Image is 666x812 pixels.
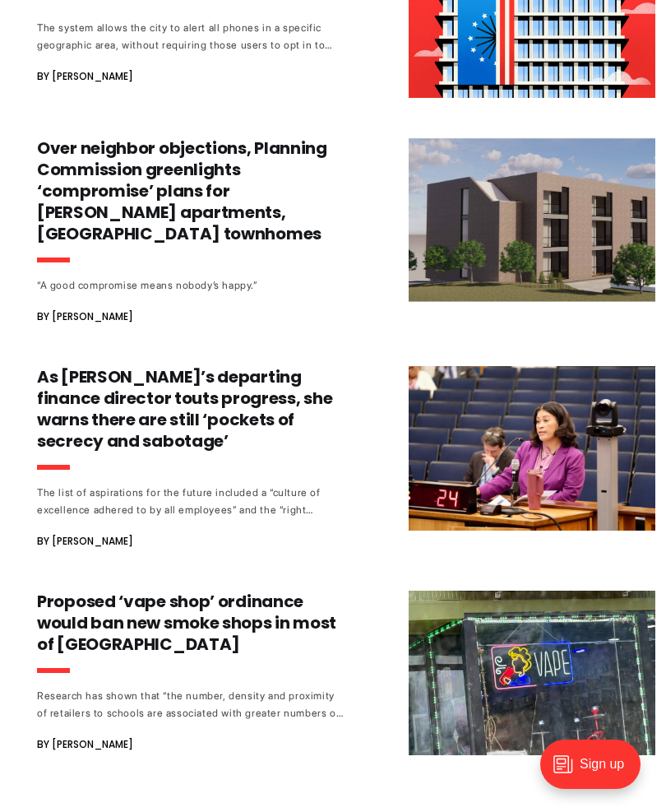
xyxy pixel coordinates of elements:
[37,137,655,327] a: Over neighbor objections, Planning Commission greenlights ‘compromise’ plans for [PERSON_NAME] ap...
[37,366,343,452] h3: As [PERSON_NAME]’s departing finance director touts progress, she warns there are still ‘pockets ...
[37,687,343,722] div: Research has shown that “the number, density and proximity of retailers to schools are associated...
[37,735,133,754] span: By [PERSON_NAME]
[37,67,133,86] span: By [PERSON_NAME]
[37,591,655,755] a: Proposed ‘vape shop’ ordinance would ban new smoke shops in most of [GEOGRAPHIC_DATA] Research ha...
[37,531,133,551] span: By [PERSON_NAME]
[37,276,343,294] div: “A good compromise means nobody’s happy.”
[409,366,655,531] img: As Richmond’s departing finance director touts progress, she warns there are still ‘pockets of se...
[409,137,655,302] img: Over neighbor objections, Planning Commission greenlights ‘compromise’ plans for Jahnke apartment...
[37,19,343,53] div: The system allows the city to alert all phones in a specific geographic area, without requiring t...
[409,591,655,755] img: Proposed ‘vape shop’ ordinance would ban new smoke shops in most of Richmond
[37,591,343,655] h3: Proposed ‘vape shop’ ordinance would ban new smoke shops in most of [GEOGRAPHIC_DATA]
[37,137,343,244] h3: Over neighbor objections, Planning Commission greenlights ‘compromise’ plans for [PERSON_NAME] ap...
[37,484,343,518] div: The list of aspirations for the future included a “culture of excellence adhered to by all employ...
[37,307,133,327] span: By [PERSON_NAME]
[526,731,666,812] iframe: portal-trigger
[37,366,655,551] a: As [PERSON_NAME]’s departing finance director touts progress, she warns there are still ‘pockets ...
